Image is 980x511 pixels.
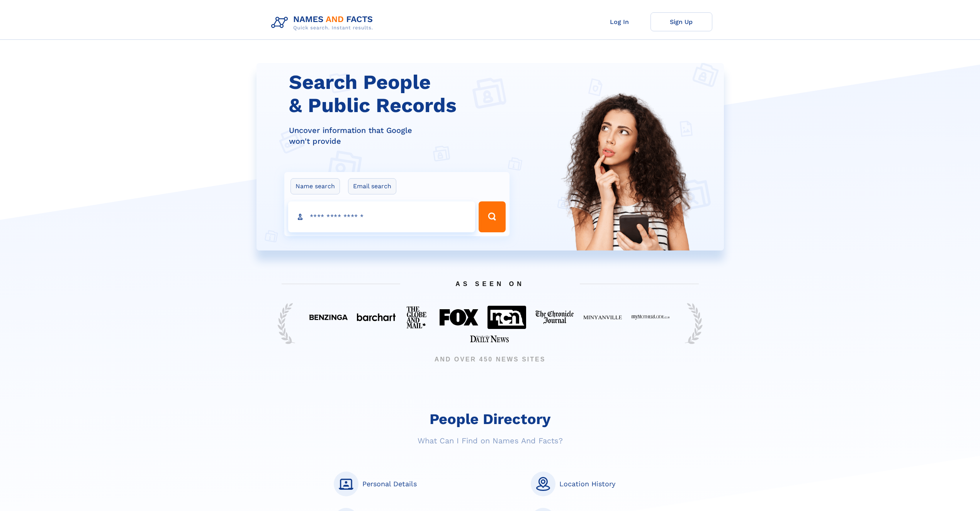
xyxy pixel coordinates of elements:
img: Featured on The Globe And Mail [405,305,430,330]
img: Featured on The Chronicle Journal [535,310,574,324]
div: Personal Details [362,480,417,488]
span: AND OVER 450 NEWS SITES [270,355,710,364]
input: search input [288,201,475,232]
img: Search People and Public records [556,91,699,289]
img: Featured on NCN [487,306,526,329]
div: Uncover information that Google won't provide [289,125,515,146]
img: Featured on My Mother Lode [631,315,670,320]
img: Featured on Benzinga [309,315,348,320]
label: Name search [290,178,340,194]
a: Log In [589,12,651,31]
div: Location History [559,480,615,488]
img: Logo Names and Facts [268,12,379,33]
img: Featured on Starkville Daily News [470,336,509,342]
img: Featured on BarChart [357,313,396,321]
img: Featured on Minyanville [583,315,622,320]
h1: Search People & Public Records [289,71,515,117]
div: What Can I Find on Names And Facts? [268,436,712,445]
h2: People Directory [268,411,712,428]
label: Email search [348,178,396,194]
a: Sign Up [651,12,712,31]
img: Featured on FOX 40 [440,309,478,325]
button: Search Button [479,201,506,232]
span: AS SEEN ON [270,271,710,297]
